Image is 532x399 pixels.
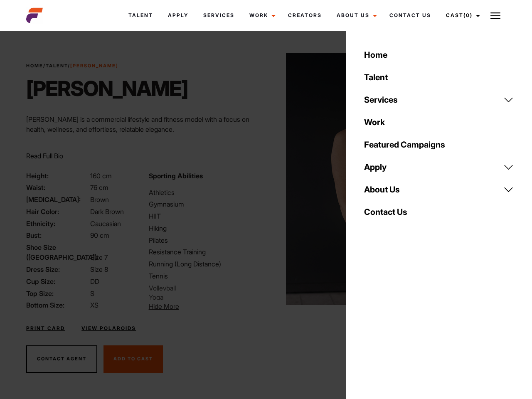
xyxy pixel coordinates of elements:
[281,4,329,27] a: Creators
[90,289,94,298] span: S
[463,12,473,18] span: (0)
[26,7,43,24] img: cropped-aefm-brand-fav-22-square.png
[90,301,99,309] span: XS
[103,345,163,373] button: Add To Cast
[26,230,89,240] span: Bust:
[26,76,188,101] h1: [PERSON_NAME]
[149,292,236,300] li: Yoga
[46,63,68,69] a: Talent
[242,4,281,27] a: Work
[90,183,108,192] span: 76 cm
[26,288,89,298] span: Top Size:
[149,247,261,257] li: Resistance Training
[359,201,519,223] a: Contact Us
[149,259,261,269] li: Running (Long Distance)
[149,271,261,281] li: Tennis
[359,133,519,156] a: Featured Campaigns
[90,277,99,286] span: DD
[26,242,89,262] span: Shoe Size ([GEOGRAPHIC_DATA]):
[359,178,519,201] a: About Us
[149,302,179,310] span: Hide More
[382,4,438,27] a: Contact Us
[149,235,261,245] li: Pilates
[90,265,108,273] span: Size 8
[26,325,65,332] a: Print Card
[359,44,519,66] a: Home
[26,276,89,286] span: Cup Size:
[26,182,89,192] span: Waist:
[90,207,124,216] span: Dark Brown
[359,156,519,178] a: Apply
[160,4,196,27] a: Apply
[149,172,203,180] strong: Sporting Abilities
[90,172,112,180] span: 160 cm
[90,195,109,204] span: Brown
[149,199,261,209] li: Gymnasium
[26,345,97,373] button: Contact Agent
[26,141,261,171] p: Through her modeling and wellness brand, HEAL, she inspires others on their wellness journeys—cha...
[90,219,121,228] span: Caucasian
[438,4,485,27] a: Cast(0)
[26,63,43,69] a: Home
[90,231,109,239] span: 90 cm
[90,253,108,261] span: Size 7
[26,207,89,217] span: Hair Color:
[26,300,89,310] span: Bottom Size:
[490,11,500,21] img: Burger icon
[70,63,118,69] strong: [PERSON_NAME]
[359,66,519,89] a: Talent
[121,4,160,27] a: Talent
[113,356,153,362] span: Add To Cast
[359,89,519,111] a: Services
[329,4,382,27] a: About Us
[26,264,89,274] span: Dress Size:
[26,62,118,69] span: / /
[196,4,242,27] a: Services
[26,151,63,161] button: Read Full Bio
[26,152,63,160] span: Read Full Bio
[149,223,261,233] li: Hiking
[26,195,89,204] span: [MEDICAL_DATA]:
[359,111,519,133] a: Work
[26,171,89,181] span: Height:
[149,211,261,221] li: HIIT
[26,219,89,229] span: Ethnicity:
[149,283,236,291] li: Volleyball
[149,187,261,197] li: Athletics
[26,114,261,134] p: [PERSON_NAME] is a commercial lifestyle and fitness model with a focus on health, wellness, and e...
[81,325,136,332] a: View Polaroids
